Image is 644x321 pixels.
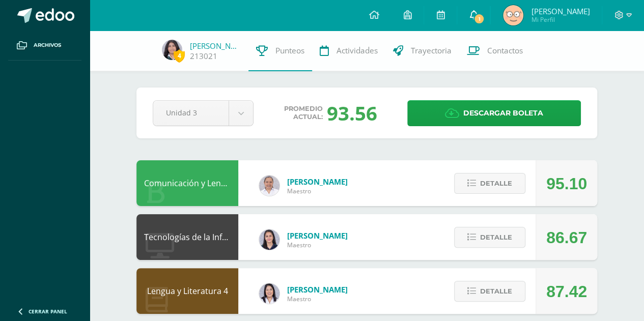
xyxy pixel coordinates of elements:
div: 87.42 [546,269,587,314]
span: Unidad 3 [166,101,216,125]
img: 1a4d27bc1830275b18b6b82291d6b399.png [503,5,523,25]
span: Contactos [487,45,523,56]
img: fd1196377973db38ffd7ffd912a4bf7e.png [259,283,279,304]
span: Archivos [34,41,61,49]
div: 86.67 [546,215,587,260]
span: Detalle [480,282,512,301]
a: Trayectoria [385,31,459,71]
a: Archivos [8,31,81,61]
span: [PERSON_NAME] [287,284,348,295]
a: Unidad 3 [153,101,253,126]
span: Detalle [480,174,512,193]
button: Detalle [454,227,525,248]
a: Punteos [248,31,312,71]
span: [PERSON_NAME] [287,230,348,241]
div: 95.10 [546,161,587,207]
button: Detalle [454,173,525,194]
span: Punteos [275,45,304,56]
span: Mi Perfil [531,15,590,24]
img: dbcf09110664cdb6f63fe058abfafc14.png [259,229,279,250]
a: Descargar boleta [407,100,581,126]
div: Comunicación y Lenguaje L3 Inglés 4 [136,160,238,206]
span: Trayectoria [411,45,452,56]
span: Promedio actual: [284,105,323,121]
img: 04fbc0eeb5f5f8cf55eb7ff53337e28b.png [259,176,279,196]
button: Detalle [454,281,525,302]
span: Maestro [287,241,348,249]
a: Contactos [459,31,530,71]
a: 213021 [190,51,217,62]
div: Lengua y Literatura 4 [136,268,238,314]
span: Detalle [480,228,512,247]
span: [PERSON_NAME] [287,177,348,187]
span: Actividades [337,45,378,56]
span: 4 [174,49,185,62]
span: Maestro [287,187,348,195]
a: Actividades [312,31,385,71]
span: [PERSON_NAME] [531,6,590,16]
span: Cerrar panel [29,308,67,315]
a: [PERSON_NAME] [190,41,241,51]
span: Maestro [287,295,348,303]
img: 132b6f2fb12677b49262665ddd89ec82.png [162,40,182,60]
span: 1 [473,13,485,24]
div: Tecnologías de la Información y la Comunicación 4 [136,214,238,260]
div: 93.56 [327,100,377,126]
span: Descargar boleta [463,101,543,126]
